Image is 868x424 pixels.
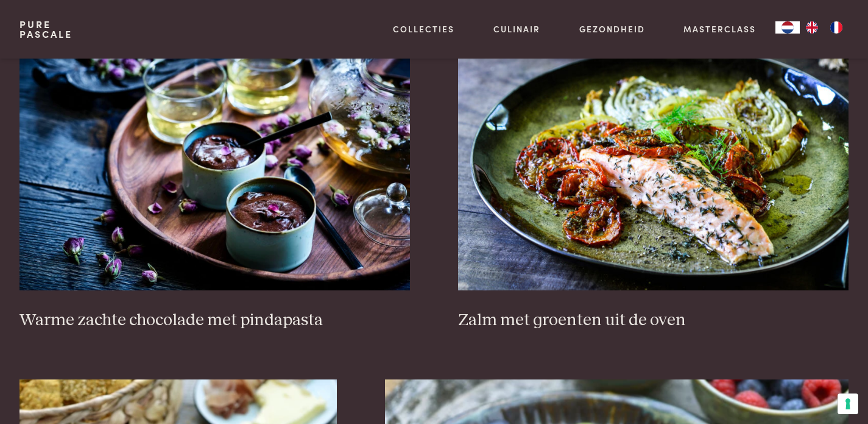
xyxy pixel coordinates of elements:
h3: Zalm met groenten uit de oven [458,310,849,331]
a: FR [824,21,849,34]
a: Collecties [393,23,454,35]
div: Language [775,21,800,34]
h3: Warme zachte chocolade met pindapasta [19,310,410,331]
aside: Language selected: Nederlands [775,21,849,34]
a: Masterclass [683,23,756,35]
a: Zalm met groenten uit de oven Zalm met groenten uit de oven [458,46,849,331]
a: EN [800,21,824,34]
img: Warme zachte chocolade met pindapasta [19,46,410,290]
a: Gezondheid [579,23,645,35]
a: Culinair [493,23,540,35]
img: Zalm met groenten uit de oven [458,46,849,290]
a: PurePascale [19,20,72,39]
button: Uw voorkeuren voor toestemming voor trackingtechnologieën [838,393,858,414]
a: NL [775,21,800,34]
ul: Language list [800,21,849,34]
a: Warme zachte chocolade met pindapasta Warme zachte chocolade met pindapasta [19,46,410,331]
